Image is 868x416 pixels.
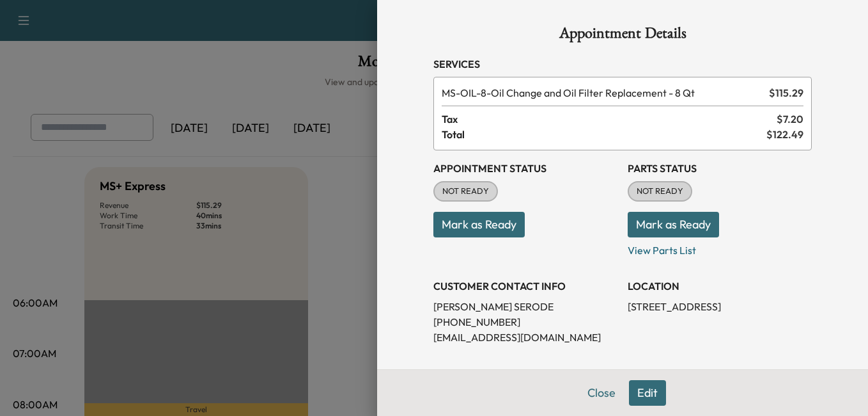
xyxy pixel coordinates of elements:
[433,161,617,176] h3: Appointment Status
[629,185,691,198] span: NOT READY
[628,161,812,176] h3: Parts Status
[442,85,764,100] span: Oil Change and Oil Filter Replacement - 8 Qt
[766,127,803,142] span: $ 122.49
[433,299,617,314] p: [PERSON_NAME] SERODE
[433,212,525,237] button: Mark as Ready
[777,111,803,127] span: $ 7.20
[435,185,497,198] span: NOT READY
[433,365,617,381] h3: APPOINTMENT TIME
[579,380,624,406] button: Close
[442,111,777,127] span: Tax
[628,212,719,237] button: Mark as Ready
[628,237,812,258] p: View Parts List
[433,56,812,72] h3: Services
[433,26,812,46] h1: Appointment Details
[433,314,617,330] p: [PHONE_NUMBER]
[433,330,617,345] p: [EMAIL_ADDRESS][DOMAIN_NAME]
[629,380,666,406] button: Edit
[628,365,812,381] h3: VEHICLE INFORMATION
[769,85,803,100] span: $ 115.29
[442,127,766,142] span: Total
[628,278,812,294] h3: LOCATION
[628,299,812,314] p: [STREET_ADDRESS]
[433,278,617,294] h3: CUSTOMER CONTACT INFO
